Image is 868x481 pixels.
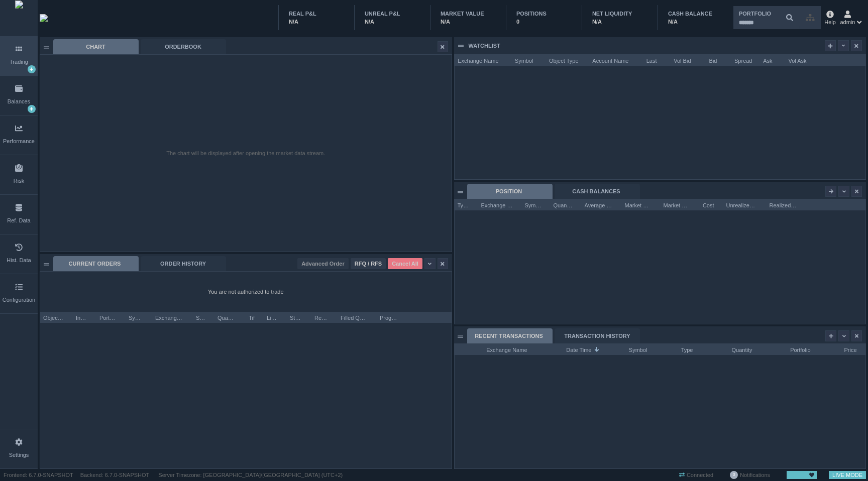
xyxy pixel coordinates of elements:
span: Aggregation is off [365,19,374,25]
span: Spread [729,55,752,65]
span: Object Type [43,312,64,322]
span: Exchange Name [481,199,513,209]
span: Limit [267,312,278,322]
span: 0 [733,471,735,478]
span: Type [660,344,693,354]
span: Filled Quantity [341,312,368,322]
span: Symbol [129,312,143,322]
span: Realized P&L [770,199,797,209]
div: TRANSACTION HISTORY [555,328,640,343]
span: Exchange Name [458,55,499,65]
span: Unrealized P&L [726,199,757,209]
span: Status [290,312,302,322]
span: Market Value [664,199,691,209]
div: Risk [14,177,24,185]
div: ORDER HISTORY [141,256,226,271]
div: Configuration [3,296,35,304]
span: Quantity [554,199,573,209]
span: Exchange Name [458,344,527,354]
span: Date Time [539,344,592,354]
span: Aggregation is off [668,19,678,25]
span: Vol Bid [669,55,691,65]
img: wyden_logotype_white.svg [40,14,48,22]
span: Average Price [585,199,613,209]
span: Cost [703,199,714,209]
span: Account Name [591,55,629,65]
span: Progress [380,312,398,322]
div: The chart will be displayed after opening the market data stream. [166,149,325,158]
span: Ask [758,55,773,65]
span: Symbol [525,199,541,209]
div: You are not authorized to trade [40,272,452,312]
span: RFQ / RFS [355,260,382,268]
div: Help [824,9,836,26]
span: Quantity [218,312,235,322]
div: NET LIQUIDITY [592,10,647,18]
div: REAL P&L [289,10,344,18]
span: Last [641,55,657,65]
div: Notifications [725,470,775,480]
span: LIVE MODE [829,470,866,480]
span: Exchange Name [155,312,184,322]
div: Trading [10,58,28,66]
div: Settings [9,451,29,459]
div: Balances [8,97,30,106]
span: Int Id [76,312,87,322]
span: Vol Ask [785,55,807,65]
span: Reason [314,312,329,322]
div: UNREAL P&L [365,10,420,18]
div: MARKET VALUE [441,10,496,18]
div: WATCHLIST [469,42,500,50]
div: CASH BALANCES [555,184,640,199]
span: Type [458,199,469,209]
div: POSITIONS [516,10,572,18]
span: Quantity [705,344,752,354]
span: Tif [247,312,255,322]
div: ORDERBOOK [141,39,226,54]
span: Aggregation is off [441,19,450,25]
span: Bid [703,55,717,65]
span: Cancel All [392,260,418,268]
div: CURRENT ORDERS [53,256,139,271]
span: Aggregation is off [289,19,298,25]
span: Portfolio [765,344,811,354]
span: Connected [676,470,717,480]
span: Portfolio [99,312,117,322]
span: PORTFOLIO [739,10,771,18]
div: CHART [53,39,139,54]
span: Symbol [606,344,647,354]
div: Performance [3,137,35,146]
div: Hist. Data [7,256,31,265]
span: Object Type [546,55,579,65]
div: POSITION [467,184,553,199]
span: Aggregation is off [592,19,602,25]
span: Market Price [625,199,652,209]
img: wyden_logomark.svg [15,1,23,36]
div: Ref. Data [7,216,30,225]
span: Side [196,312,205,322]
span: admin [840,18,855,27]
div: RECENT TRANSACTIONS [467,328,553,343]
span: Advanced Order [301,260,345,268]
div: CASH BALANCE [668,10,723,18]
div: 0 [516,18,572,26]
span: Price [823,344,857,354]
span: Symbol [511,55,533,65]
